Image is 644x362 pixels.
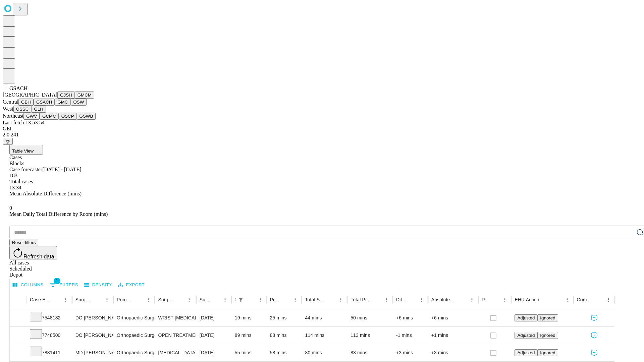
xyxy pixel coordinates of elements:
[75,344,110,361] div: MD [PERSON_NAME]
[562,295,572,304] button: Menu
[75,309,110,326] div: DO [PERSON_NAME] [PERSON_NAME]
[431,309,475,326] div: +6 mins
[305,327,344,344] div: 114 mins
[71,99,87,106] button: OSW
[540,333,555,338] span: Ignored
[30,297,51,302] div: Case Epic Id
[351,297,372,302] div: Total Predicted Duration
[55,99,70,106] button: GMC
[23,113,40,120] button: GWV
[281,295,290,304] button: Sort
[537,349,558,356] button: Ignored
[517,333,535,338] span: Adjusted
[500,295,509,304] button: Menu
[351,327,389,344] div: 113 mins
[59,113,77,120] button: OSCP
[30,327,69,344] div: 7748500
[305,344,344,361] div: 80 mins
[540,315,555,320] span: Ignored
[382,295,391,304] button: Menu
[396,297,407,302] div: Difference
[117,309,151,326] div: Orthopaedic Surgery
[290,295,300,304] button: Menu
[236,295,246,304] div: 1 active filter
[40,113,59,120] button: GCMC
[12,148,34,154] span: Table View
[3,92,57,98] span: [GEOGRAPHIC_DATA]
[515,297,539,302] div: EHR Action
[396,327,425,344] div: -1 mins
[372,295,382,304] button: Sort
[158,344,193,361] div: [MEDICAL_DATA] SKIN AND [MEDICAL_DATA]
[144,295,153,304] button: Menu
[3,106,13,112] span: West
[75,92,94,99] button: GMCM
[75,327,110,344] div: DO [PERSON_NAME] [PERSON_NAME]
[431,327,475,344] div: +1 mins
[537,332,558,339] button: Ignored
[9,145,43,155] button: Table View
[200,344,228,361] div: [DATE]
[52,295,61,304] button: Sort
[134,295,144,304] button: Sort
[577,297,594,302] div: Comments
[9,179,33,184] span: Total cases
[540,350,555,355] span: Ignored
[491,295,500,304] button: Sort
[158,327,193,344] div: OPEN TREATMENT DISTAL RADIAL INTRA-ARTICULAR FRACTURE OR EPIPHYSEAL SEPARATION [MEDICAL_DATA] 3 0...
[270,327,299,344] div: 88 mins
[517,350,535,355] span: Adjusted
[5,139,10,144] span: @
[3,113,23,119] span: Northeast
[200,309,228,326] div: [DATE]
[31,106,46,113] button: GLH
[256,295,265,304] button: Menu
[12,240,36,245] span: Reset filters
[61,295,70,304] button: Menu
[13,312,23,324] button: Expand
[11,280,45,290] button: Select columns
[327,295,336,304] button: Sort
[431,297,457,302] div: Absolute Difference
[13,106,32,113] button: OSSC
[220,295,230,304] button: Menu
[9,239,38,246] button: Reset filters
[236,295,246,304] button: Show filters
[54,278,60,284] span: 1
[517,315,535,320] span: Adjusted
[30,344,69,361] div: 7881411
[200,297,210,302] div: Surgery Date
[270,309,299,326] div: 25 mins
[48,280,80,290] button: Show filters
[396,309,425,326] div: +6 mins
[235,309,263,326] div: 19 mins
[185,295,195,304] button: Menu
[102,295,112,304] button: Menu
[408,295,417,304] button: Sort
[305,297,326,302] div: Total Scheduled Duration
[57,92,75,99] button: GJSH
[3,138,13,145] button: @
[351,344,389,361] div: 83 mins
[305,309,344,326] div: 44 mins
[537,314,558,321] button: Ignored
[18,99,34,106] button: GBH
[482,297,490,302] div: Resolved in EHR
[9,191,82,196] span: Mean Absolute Difference (mins)
[116,280,146,290] button: Export
[540,295,549,304] button: Sort
[9,173,17,178] span: 183
[75,297,92,302] div: Surgeon Name
[9,205,12,211] span: 0
[3,126,641,132] div: GEI
[351,309,389,326] div: 50 mins
[246,295,256,304] button: Sort
[9,167,42,172] span: Case forecaster
[13,330,23,342] button: Expand
[515,349,537,356] button: Adjusted
[9,85,28,91] span: GSACH
[158,309,193,326] div: WRIST [MEDICAL_DATA] SURGERY RELEASE TRANSVERSE [MEDICAL_DATA] LIGAMENT
[336,295,345,304] button: Menu
[3,99,18,105] span: Central
[515,314,537,321] button: Adjusted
